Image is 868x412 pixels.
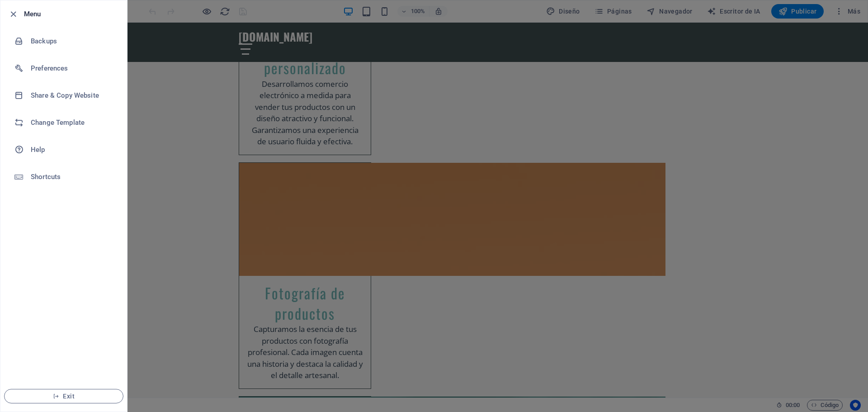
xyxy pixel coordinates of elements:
[4,389,123,403] button: Exit
[31,144,114,155] h6: Help
[12,393,116,400] span: Exit
[31,117,114,128] h6: Change Template
[31,171,114,182] h6: Shortcuts
[0,136,127,163] a: Help
[31,36,114,47] h6: Backups
[31,63,114,74] h6: Preferences
[31,90,114,101] h6: Share & Copy Website
[24,9,120,19] h6: Menu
